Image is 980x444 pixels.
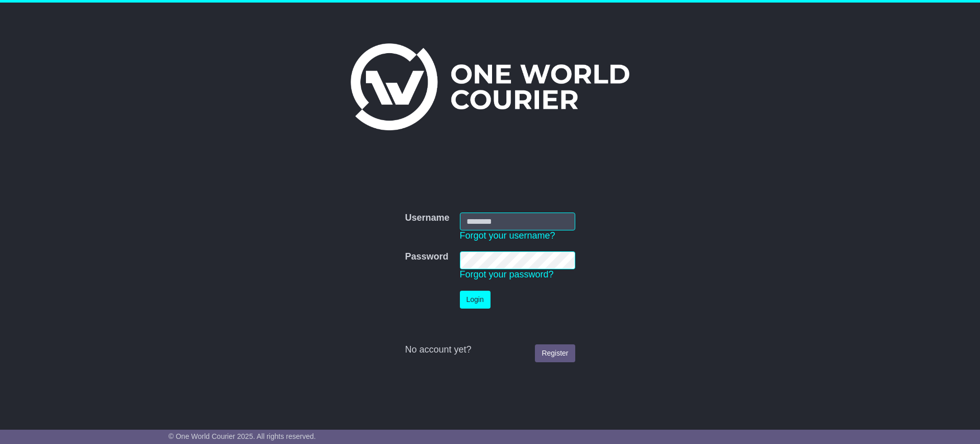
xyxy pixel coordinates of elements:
a: Register [535,344,575,362]
img: One World [351,43,629,130]
span: © One World Courier 2025. All rights reserved. [168,432,316,440]
button: Login [460,291,491,309]
label: Username [405,213,449,224]
a: Forgot your password? [460,269,554,279]
label: Password [405,251,448,263]
a: Forgot your username? [460,230,555,241]
div: No account yet? [405,344,575,356]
